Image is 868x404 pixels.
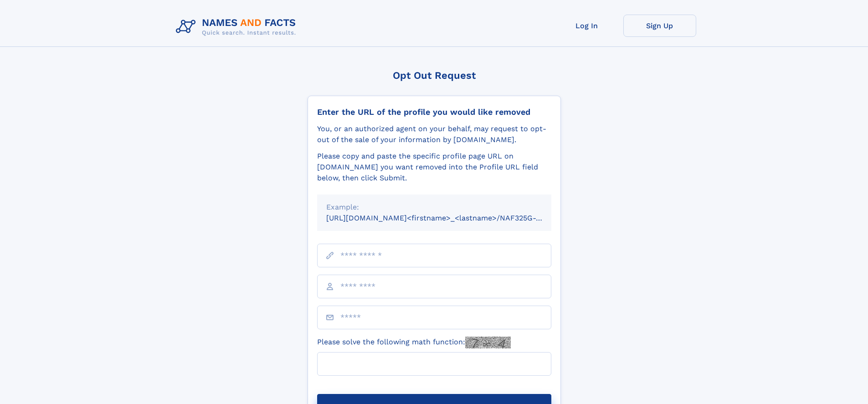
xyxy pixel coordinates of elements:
[172,15,303,39] img: Logo Names and Facts
[317,337,511,348] label: Please solve the following math function:
[326,202,542,213] div: Example:
[308,70,561,81] div: Opt Out Request
[550,15,623,37] a: Log In
[317,151,551,184] div: Please copy and paste the specific profile page URL on [DOMAIN_NAME] you want removed into the Pr...
[623,15,696,37] a: Sign Up
[326,214,569,222] small: [URL][DOMAIN_NAME]<firstname>_<lastname>/NAF325G-xxxxxxxx
[317,107,551,117] div: Enter the URL of the profile you would like removed
[317,123,551,145] div: You, or an authorized agent on your behalf, may request to opt-out of the sale of your informatio...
